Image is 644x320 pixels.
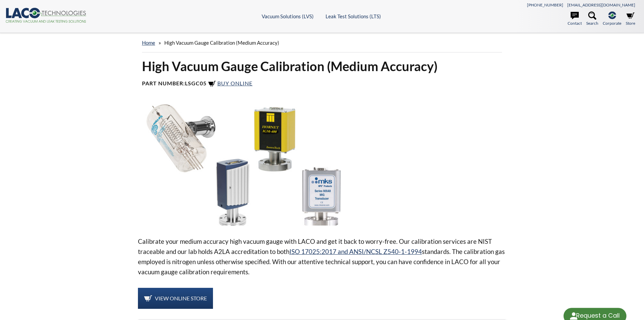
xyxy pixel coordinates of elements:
[626,12,635,26] a: Store
[138,236,506,277] p: Calibrate your medium accuracy high vacuum gauge with LACO and get it back to worry-free. Our cal...
[326,13,381,19] a: Leak Test Solutions (LTS)
[142,80,502,88] h4: Part Number:
[567,2,635,7] a: [EMAIL_ADDRESS][DOMAIN_NAME]
[262,13,314,19] a: Vacuum Solutions (LVS)
[164,40,279,46] span: High Vacuum Gauge Calibration (Medium Accuracy)
[289,248,422,255] a: ISO 17025:2017 and ANSI/NCSL Z540-1-1994
[155,295,207,301] span: View Online Store
[138,288,213,309] a: View Online Store
[142,58,502,74] h1: High Vacuum Gauge Calibration (Medium Accuracy)
[217,80,253,86] span: Buy Online
[586,12,598,26] a: Search
[603,20,621,26] span: Corporate
[138,104,354,226] img: High Vacuum Gauges
[142,33,502,52] div: »
[142,40,155,46] a: home
[527,2,563,7] a: [PHONE_NUMBER]
[185,80,207,86] b: LSGC05
[208,80,253,86] a: Buy Online
[568,12,582,26] a: Contact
